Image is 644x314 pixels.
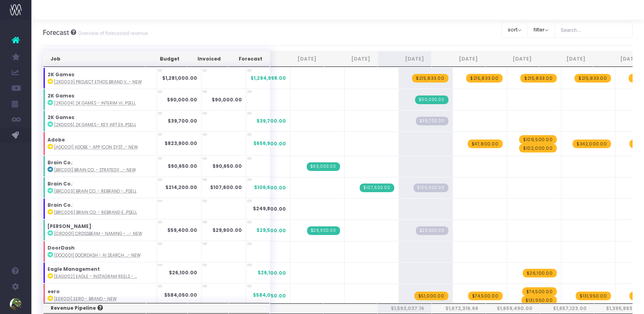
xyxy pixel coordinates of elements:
[165,140,197,147] strong: $823,900.00
[54,167,136,173] abbr: [BRC001] Brain Co. - Strategy - Brand - New
[212,163,242,169] strong: $90,650.00
[48,114,74,121] strong: 2K Games
[307,162,340,171] span: Streamtime Invoice: 886 – [BRC001] Brain Co. - Strategy - Brand - New
[48,223,91,230] strong: [PERSON_NAME]
[54,79,142,85] abbr: [2KG003] Project Ethos Brand V2 - Brand - New
[48,288,60,295] strong: eero
[253,140,286,147] span: $656,900.00
[519,144,557,152] span: wayahead Revenue Forecast Item
[54,188,137,194] abbr: [BRC003] Brain Co. - Rebrand - Brand - Upsell
[416,117,448,125] span: Streamtime Draft Invoice: 909 – 2K Games - Key Art
[43,156,157,177] td: :
[54,144,138,150] abbr: [ADO001] Adobe - App Icon System - Brand - New
[43,303,146,313] th: Revenue Pipeline
[523,269,557,277] span: wayahead Revenue Forecast Item
[212,227,242,233] strong: $29,900.00
[168,118,197,124] strong: $39,700.00
[576,292,611,300] span: wayahead Revenue Forecast Item
[228,51,269,67] th: Forecast
[43,283,157,307] td: :
[162,75,197,81] strong: $1,281,000.00
[54,100,136,106] abbr: [2KG004] 2K Games - Interim Visual - Brand - Upsell
[43,241,157,262] td: :
[48,244,75,251] strong: DoorDash
[254,184,286,191] span: $106,600.00
[253,292,286,299] span: $584,050.00
[48,136,65,143] strong: Adobe
[527,22,555,38] button: filter
[43,110,157,132] td: :
[210,184,242,191] strong: $107,600.00
[540,303,594,314] th: $1,657,123.00
[519,135,557,144] span: wayahead Revenue Forecast Item
[167,227,197,233] strong: $59,400.00
[256,118,286,125] span: $39,700.00
[187,51,228,67] th: Invoiced
[360,184,394,192] span: Streamtime Invoice: CN 892.5 – [BRC003] Brain Co. - Rebrand - Brand - Upsell
[522,287,557,296] span: wayahead Revenue Forecast Item
[54,252,141,258] abbr: [DOO001] DoorDash - AI Search Animation - Brand - New
[270,51,324,67] th: Jun 25: activate to sort column ascending
[432,51,485,67] th: Sep 25: activate to sort column ascending
[48,180,72,187] strong: Brain Co.
[378,51,432,67] th: Aug 25: activate to sort column ascending
[416,226,448,235] span: Streamtime Draft Invoice: null – [CRO001] Crossbeam - Naming - Brand - New
[54,231,142,237] abbr: [CRO001] Crossbeam - Naming - Brand - New
[54,209,137,215] abbr: [BRC006] Brain Co. - Rebrand Extension - Brand - Upsell
[145,51,187,67] th: Budget
[521,296,557,305] span: wayahead Revenue Forecast Item
[574,74,611,83] span: wayahead Revenue Forecast Item
[54,274,137,279] abbr: [EAG002] Eagle - Instagram Reels - New
[485,51,539,67] th: Oct 25: activate to sort column ascending
[415,95,448,104] span: Streamtime Invoice: 905 – 2K Games - Interim Visual
[43,132,157,156] td: :
[54,122,136,128] abbr: [2KG005] 2K Games - Key Art Explore - Brand - Upsell
[43,29,69,37] span: Forecast
[501,22,528,38] button: sort
[412,74,448,83] span: wayahead Revenue Forecast Item
[324,51,378,67] th: Jul 25: activate to sort column ascending
[520,74,557,83] span: wayahead Revenue Forecast Item
[414,292,448,300] span: wayahead Revenue Forecast Item
[43,198,157,219] td: :
[43,89,157,110] td: :
[169,269,197,276] strong: $26,100.00
[43,51,146,67] th: Job: activate to sort column ascending
[164,292,197,298] strong: $584,050.00
[165,184,197,191] strong: $214,200.00
[258,270,286,277] span: $26,100.00
[432,303,486,314] th: $1,672,316.66
[258,269,286,276] span: $26,100.00
[54,296,117,302] abbr: [EER001] Eero - Brand - New
[466,74,503,83] span: wayahead Revenue Forecast Item
[554,22,633,38] input: Search...
[256,227,286,234] span: $29,500.00
[167,96,197,103] strong: $90,000.00
[486,303,540,314] th: $1,659,490.00
[10,298,22,310] img: images/default_profile_image.png
[573,140,611,148] span: wayahead Revenue Forecast Item
[48,202,72,208] strong: Brain Co.
[168,163,197,169] strong: $90,650.00
[43,262,157,283] td: :
[43,219,157,241] td: :
[413,184,448,192] span: Streamtime Draft Invoice: null – [BRC003] Brain Co. - Rebrand - Brand - Upsell
[468,292,503,300] span: wayahead Revenue Forecast Item
[377,303,432,314] th: $1,593,037.16
[48,266,100,272] strong: Eagle Management
[48,159,72,166] strong: Brain Co.
[212,96,242,103] strong: $90,000.00
[43,68,157,89] td: :
[253,205,286,212] span: $249,800.00
[307,226,340,235] span: Streamtime Invoice: 890 – [CRO001] Crossbeam - Naming - Brand - New
[256,227,286,234] span: $29,500.00
[43,177,157,198] td: :
[251,75,286,82] span: $1,294,998.00
[468,140,503,148] span: wayahead Revenue Forecast Item
[76,29,148,37] small: Overview of forecasted revenue
[539,51,593,67] th: Nov 25: activate to sort column ascending
[48,92,74,99] strong: 2K Games
[48,71,74,78] strong: 2K Games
